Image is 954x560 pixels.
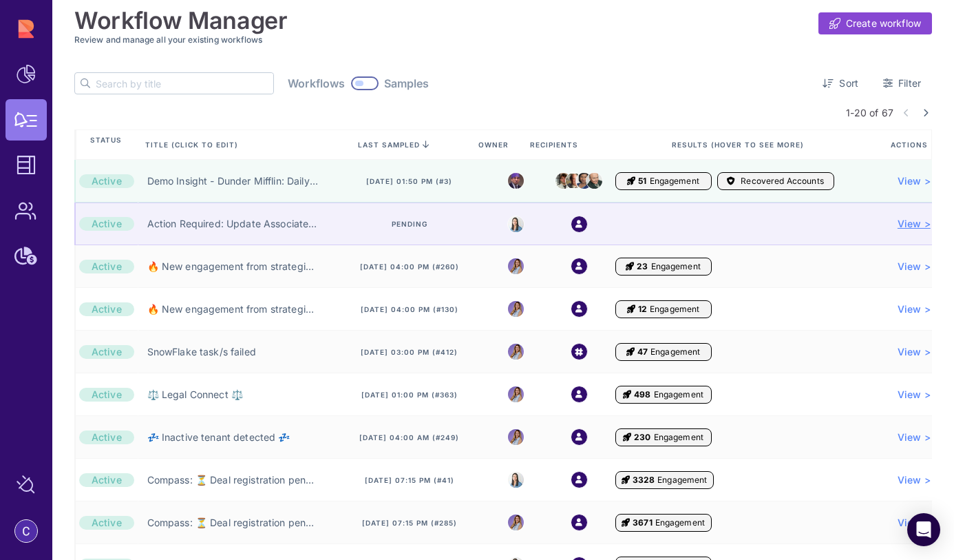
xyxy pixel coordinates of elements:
h3: Review and manage all your existing workflows [74,34,932,45]
span: last sampled [358,141,420,149]
span: [DATE] 04:00 am (#249) [359,433,459,442]
span: [DATE] 03:00 pm (#412) [361,347,458,357]
img: 8988563339665_5a12f1d3e1fcf310ea11_32.png [508,515,524,530]
a: 💤 Inactive tenant detected 💤 [147,431,290,444]
i: Engagement [623,432,631,443]
img: michael.jpeg [508,173,524,189]
i: Accounts [727,176,735,187]
span: 3328 [633,475,655,486]
div: Active [79,174,134,188]
span: [DATE] 04:00 pm (#260) [360,262,459,271]
img: 8525803544391_e4bc78f9dfe39fb1ff36_32.jpg [508,472,524,488]
a: Action Required: Update Associated Tenant for Strategic Customer [147,217,319,231]
div: Active [79,217,134,231]
i: Engagement [622,475,630,486]
a: View > [898,302,931,316]
span: 23 [637,261,648,272]
img: 8525803544391_e4bc78f9dfe39fb1ff36_32.jpg [508,216,524,232]
span: Engagement [654,432,703,443]
h1: Workflow Manager [74,7,288,34]
span: Workflows [288,76,345,90]
div: Active [79,302,134,316]
img: jim.jpeg [555,173,571,189]
div: Active [79,516,134,530]
a: View > [898,473,931,487]
div: Active [79,431,134,444]
span: Engagement [650,346,700,357]
div: Active [79,260,134,273]
span: Recipients [530,140,581,149]
span: Samples [384,76,430,90]
a: View > [898,431,931,444]
span: Engagement [650,304,699,315]
span: [DATE] 04:00 pm (#130) [361,304,458,314]
div: Active [79,345,134,359]
span: 230 [634,432,650,443]
span: Engagement [654,389,703,400]
img: account-photo [15,520,37,542]
a: Compass: ⏳ Deal registration pending your approval (RPM) ⏳ [147,516,319,530]
span: [DATE] 01:00 pm (#363) [361,390,458,400]
img: 8988563339665_5a12f1d3e1fcf310ea11_32.png [508,258,524,274]
span: Engagement [657,475,707,486]
a: View > [898,260,931,273]
img: creed.jpeg [586,169,602,192]
i: Engagement [622,517,630,528]
a: SnowFlake task/s failed [147,345,256,359]
span: Recovered Accounts [741,176,824,187]
a: Compass: ⏳ Deal registration pending your team's approval (AE Manager) ⏳ [147,473,319,487]
div: Active [79,388,134,402]
span: Title (click to edit) [145,140,241,149]
div: Active [79,473,134,487]
img: kelly.png [576,169,592,191]
img: 8988563339665_5a12f1d3e1fcf310ea11_32.png [508,429,524,445]
input: Search by title [96,73,273,94]
a: View > [898,174,931,188]
img: 8988563339665_5a12f1d3e1fcf310ea11_32.png [508,386,524,402]
i: Engagement [627,304,635,315]
img: 8988563339665_5a12f1d3e1fcf310ea11_32.png [508,344,524,360]
a: Demo Insight - Dunder Mifflin: Daily Sales [147,174,319,188]
span: 1-20 of 67 [846,105,893,120]
a: View > [898,345,931,359]
a: ⚖️ Legal Connect ⚖️ [147,388,243,402]
span: 47 [637,346,648,357]
span: Engagement [655,517,705,528]
a: View > [898,217,931,231]
img: kevin.jpeg [566,174,582,187]
span: 498 [634,389,650,400]
span: 51 [638,176,646,187]
i: Engagement [623,389,631,400]
img: 8988563339665_5a12f1d3e1fcf310ea11_32.png [508,301,524,317]
span: Owner [478,140,511,149]
span: Status [90,135,122,154]
span: [DATE] 07:15 pm (#285) [362,518,457,528]
span: Filter [898,76,921,90]
span: Engagement [651,261,701,272]
a: View > [898,388,931,402]
a: 🔥 New engagement from strategic customer 🔥 (AE) [147,302,319,316]
i: Engagement [627,176,635,187]
i: Engagement [626,346,635,357]
div: Open Intercom Messenger [907,513,940,546]
span: [DATE] 01:50 pm (#3) [366,176,452,186]
span: Engagement [650,176,699,187]
span: 12 [638,304,647,315]
span: Results (Hover to see more) [672,140,807,149]
span: Pending [392,219,427,229]
span: Actions [891,140,931,149]
i: Engagement [626,261,634,272]
a: View > [898,516,931,530]
span: 3671 [633,517,653,528]
span: Sort [839,76,858,90]
span: [DATE] 07:15 pm (#41) [365,475,454,485]
a: 🔥 New engagement from strategic customer 🔥 (BDR) [147,260,319,273]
